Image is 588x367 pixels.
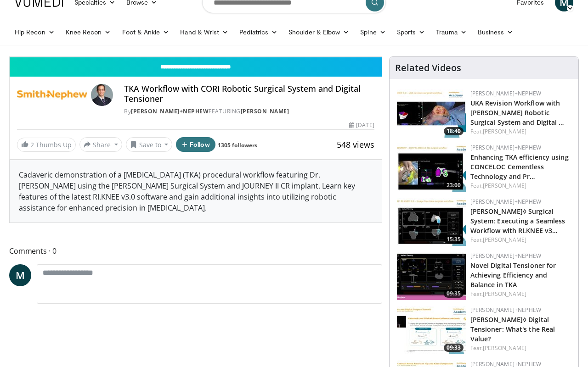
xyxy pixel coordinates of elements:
a: Knee Recon [60,23,117,41]
a: [PERSON_NAME] [483,344,526,352]
a: [PERSON_NAME]+Nephew [470,252,541,260]
a: Novel Digital Tensioner for Achieving Efficiency and Balance in TKA [470,261,556,289]
a: Shoulder & Elbow [283,23,355,41]
a: [PERSON_NAME]+Nephew [470,144,541,151]
img: 50c97ff3-26b0-43aa-adeb-5f1249a916fc.150x105_q85_crop-smart_upscale.jpg [397,198,466,246]
a: [PERSON_NAME]+Nephew [131,107,209,115]
a: Spine [355,23,391,41]
a: [PERSON_NAME]+Nephew [470,306,541,314]
span: Comments 0 [9,245,382,257]
div: Feat. [470,128,571,136]
span: 23:00 [444,181,464,189]
a: [PERSON_NAME]◊ Surgical System: Executing a Seamless Workflow with RI.KNEE v3… [470,207,565,235]
div: [DATE] [349,121,374,129]
div: Feat. [470,182,571,190]
img: 72f8c4c6-2ed0-4097-a262-5c97cbbe0685.150x105_q85_crop-smart_upscale.jpg [397,306,466,354]
h4: Related Videos [395,62,461,73]
a: Foot & Ankle [117,23,175,41]
a: 2 Thumbs Up [17,138,76,152]
h4: TKA Workflow with CORI Robotic Surgical System and Digital Tensioner [124,84,374,104]
a: M [9,264,31,286]
button: Share [79,137,122,152]
button: Follow [176,137,215,152]
span: 15:35 [444,235,464,244]
a: [PERSON_NAME]◊ Digital Tensioner: What's the Real Value? [470,315,555,343]
a: [PERSON_NAME] [483,182,526,189]
a: Trauma [430,23,472,41]
a: Sports [391,23,431,41]
span: 2 [30,140,34,149]
a: Hand & Wrist [175,23,234,41]
a: [PERSON_NAME]+Nephew [470,89,541,97]
a: Business [472,23,519,41]
a: Hip Recon [9,23,60,41]
a: [PERSON_NAME] [241,107,289,115]
a: 09:33 [397,306,466,354]
a: Enhancing TKA efficiency using CONCELOC Cementless Technology and Pr… [470,153,569,181]
a: 15:35 [397,198,466,246]
img: Avatar [91,84,113,106]
div: By FEATURING [124,107,374,116]
span: 18:40 [444,127,464,135]
div: Feat. [470,290,571,298]
a: [PERSON_NAME] [483,128,526,135]
a: 09:35 [397,252,466,300]
a: UKA Revision Workflow with [PERSON_NAME] Robotic Surgical System and Digital … [470,99,565,127]
img: 6906a9b6-27f2-4396-b1b2-551f54defe1e.150x105_q85_crop-smart_upscale.jpg [397,252,466,300]
span: 09:35 [444,289,464,298]
span: 548 views [337,139,374,150]
span: 09:33 [444,344,464,352]
a: 23:00 [397,144,466,192]
a: 18:40 [397,89,466,138]
a: [PERSON_NAME] [483,236,526,244]
a: [PERSON_NAME]+Nephew [470,198,541,206]
div: Feat. [470,344,571,352]
button: Save to [126,137,173,152]
div: Feat. [470,236,571,244]
a: 1305 followers [218,141,257,149]
img: 02205603-5ba6-4c11-9b25-5721b1ef82fa.150x105_q85_crop-smart_upscale.jpg [397,89,466,138]
img: Smith+Nephew [17,84,87,106]
a: [PERSON_NAME] [483,290,526,298]
img: cad15a82-7a4e-4d99-8f10-ac9ee335d8e8.150x105_q85_crop-smart_upscale.jpg [397,144,466,192]
div: Cadaveric demonstration of a [MEDICAL_DATA] (TKA) procedural workflow featuring Dr. [PERSON_NAME]... [10,160,382,222]
a: Pediatrics [234,23,283,41]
